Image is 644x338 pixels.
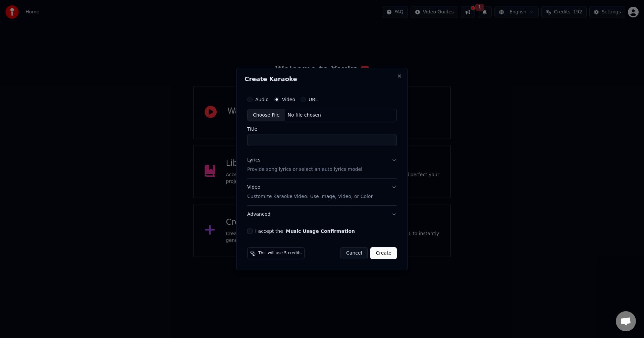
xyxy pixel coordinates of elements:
[248,109,285,121] div: Choose File
[255,229,355,233] label: I accept the
[247,127,397,132] label: Title
[285,112,324,119] div: No file chosen
[286,229,355,233] button: I accept the
[258,251,302,256] span: This will use 5 credits
[309,97,318,102] label: URL
[247,152,397,179] button: LyricsProvide song lyrics or select an auto lyrics model
[247,206,397,223] button: Advanced
[245,76,399,82] h2: Create Karaoke
[247,184,373,200] div: Video
[255,97,269,102] label: Audio
[247,166,362,173] p: Provide song lyrics or select an auto lyrics model
[340,247,368,259] button: Cancel
[247,193,373,200] p: Customize Karaoke Video: Use Image, Video, or Color
[247,157,260,164] div: Lyrics
[282,97,295,102] label: Video
[370,247,397,259] button: Create
[247,179,397,206] button: VideoCustomize Karaoke Video: Use Image, Video, or Color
